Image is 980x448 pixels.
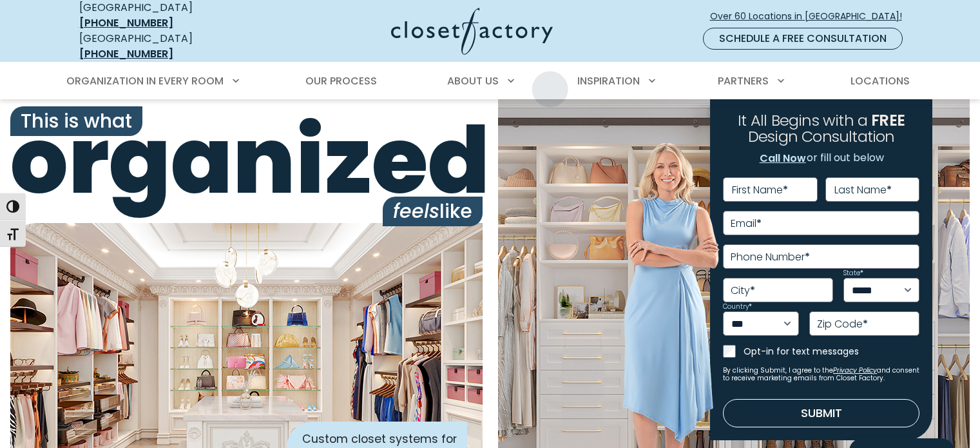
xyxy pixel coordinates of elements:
[66,73,224,88] span: Organization in Every Room
[723,304,752,310] label: Country
[723,399,919,427] button: Submit
[817,319,868,329] label: Zip Code
[305,73,377,88] span: Our Process
[383,197,483,226] span: like
[710,10,912,23] span: Over 60 Locations in [GEOGRAPHIC_DATA]!
[709,5,913,28] a: Over 60 Locations in [GEOGRAPHIC_DATA]!
[759,150,884,167] p: or fill out below
[738,110,867,131] span: It All Begins with a
[744,345,919,358] label: Opt-in for text messages
[843,270,863,277] label: State
[834,185,892,195] label: Last Name
[79,46,173,61] a: [PHONE_NUMBER]
[447,73,499,88] span: About Us
[79,15,173,30] a: [PHONE_NUMBER]
[57,63,923,99] nav: Primary Menu
[731,252,810,262] label: Phone Number
[748,126,895,148] span: Design Consultation
[391,8,553,55] img: Closet Factory Logo
[850,73,910,88] span: Locations
[703,28,903,50] a: Schedule a Free Consultation
[723,367,919,382] small: By clicking Submit, I agree to the and consent to receive marketing emails from Closet Factory.
[79,31,266,62] div: [GEOGRAPHIC_DATA]
[577,73,640,88] span: Inspiration
[871,110,905,131] span: FREE
[732,185,788,195] label: First Name
[393,197,439,225] i: feels
[833,365,877,375] a: Privacy Policy
[759,150,807,167] a: Call Now
[731,219,762,229] label: Email
[10,115,483,207] span: organized
[731,286,755,296] label: City
[718,73,769,88] span: Partners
